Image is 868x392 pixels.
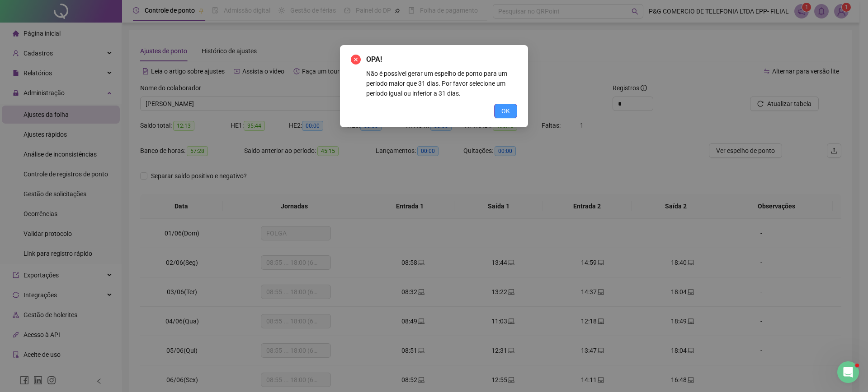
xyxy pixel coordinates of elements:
div: Não é possível gerar um espelho de ponto para um período maior que 31 dias. Por favor selecione u... [366,69,517,98]
button: OK [494,104,517,118]
span: close-circle [351,55,361,65]
span: OPA! [366,54,517,65]
span: OK [501,106,510,116]
iframe: Intercom live chat [837,361,859,383]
